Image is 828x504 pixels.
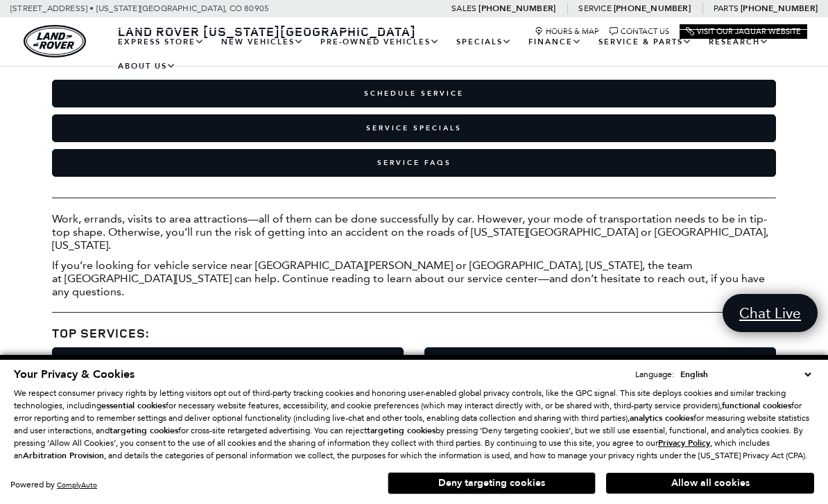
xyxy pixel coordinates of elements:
a: land-rover [24,25,86,58]
strong: Arbitration Provision [23,450,104,461]
a: Specials [448,30,520,54]
a: [STREET_ADDRESS] • [US_STATE][GEOGRAPHIC_DATA], CO 80905 [10,3,269,13]
span: Chat Live [732,304,808,322]
div: Powered by [10,480,97,489]
strong: analytics cookies [630,412,693,424]
strong: targeting cookies [367,425,435,436]
a: Visit Our Jaguar Website [686,27,801,36]
a: [PHONE_NUMBER] [614,3,691,14]
a: [PHONE_NUMBER] [741,3,818,14]
img: Land Rover [24,25,86,58]
a: Contact Us [610,27,669,36]
a: Privacy Policy [658,438,710,448]
a: Research [700,30,777,54]
button: Deny targeting cookies [388,472,596,494]
div: Language: [635,370,674,379]
a: Hours & Map [535,27,599,36]
a: ComplyAuto [57,480,97,489]
a: Chat Live [723,294,818,332]
select: Language Select [677,367,814,381]
span: Service [578,3,611,13]
a: About Us [110,54,184,78]
a: New Vehicles [213,30,312,54]
a: Car Battery Replacements [424,347,776,375]
span: Parts [714,3,739,13]
span: Sales [451,3,476,13]
button: Allow all cookies [606,473,814,494]
a: Brake Repairs [52,347,404,375]
a: Schedule Service [52,80,777,107]
a: Land Rover [US_STATE][GEOGRAPHIC_DATA] [110,23,424,40]
a: Service & Parts [590,30,700,54]
a: EXPRESS STORE [110,30,213,54]
a: [PHONE_NUMBER] [478,3,555,14]
h3: Top Services: [52,327,777,340]
u: Privacy Policy [658,437,710,449]
span: Land Rover [US_STATE][GEOGRAPHIC_DATA] [118,23,416,40]
a: Service FAQs [52,149,777,177]
a: Service Specials [52,114,777,142]
a: Pre-Owned Vehicles [312,30,448,54]
strong: functional cookies [722,400,791,411]
p: If you’re looking for vehicle service near [GEOGRAPHIC_DATA][PERSON_NAME] or [GEOGRAPHIC_DATA], [... [52,259,777,298]
nav: Main Navigation [110,30,807,78]
strong: targeting cookies [110,425,178,436]
p: We respect consumer privacy rights by letting visitors opt out of third-party tracking cookies an... [14,387,814,462]
a: Finance [520,30,590,54]
span: Your Privacy & Cookies [14,367,135,382]
strong: essential cookies [101,400,166,411]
